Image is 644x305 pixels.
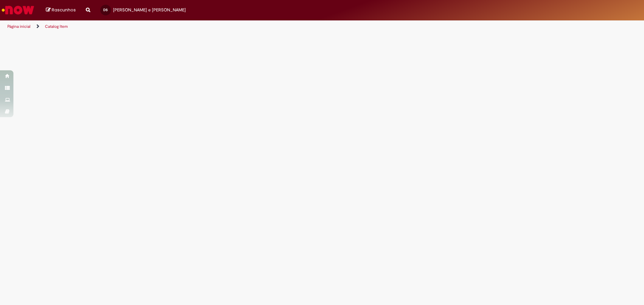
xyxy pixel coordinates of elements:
[52,7,76,13] span: Rascunhos
[1,3,35,17] img: ServiceNow
[7,24,31,29] a: Página inicial
[45,24,68,29] a: Catalog Item
[113,7,186,13] span: [PERSON_NAME] e [PERSON_NAME]
[5,20,424,33] ul: Trilhas de página
[103,8,108,12] span: DS
[46,7,76,13] a: Rascunhos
